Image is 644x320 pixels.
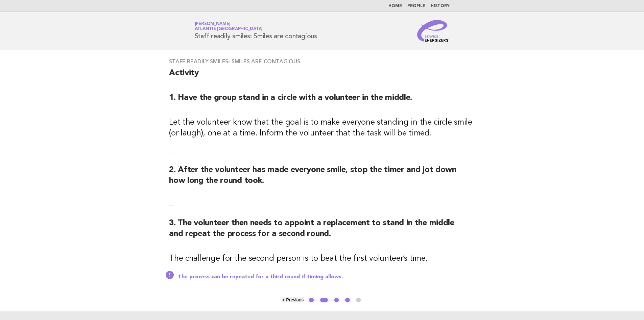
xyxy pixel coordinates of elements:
button: < Previous [282,297,304,302]
a: [PERSON_NAME]Atlantis [GEOGRAPHIC_DATA] [195,22,263,31]
h2: Activity [169,68,475,84]
a: History [431,4,450,8]
h2: 3. The volunteer then needs to appoint a replacement to stand in the middle and repeat the proces... [169,218,475,245]
button: 4 [344,297,351,303]
p: The process can be repeated for a third round if timing allows. [178,274,475,280]
p: -- [169,147,475,156]
h3: Staff readily smiles: Smiles are contagious [169,58,475,65]
h2: 1. Have the group stand in a circle with a volunteer in the middle. [169,92,475,109]
h1: Staff readily smiles: Smiles are contagious [195,22,317,40]
h3: The challenge for the second person is to beat the first volunteer’s time. [169,253,475,264]
button: 3 [333,297,340,303]
a: Home [388,4,402,8]
button: 1 [308,297,315,303]
a: Profile [407,4,425,8]
button: 2 [319,297,329,303]
p: -- [169,200,475,210]
h3: Let the volunteer know that the goal is to make everyone standing in the circle smile (or laugh),... [169,117,475,139]
h2: 2. After the volunteer has made everyone smile, stop the timer and jot down how long the round took. [169,165,475,192]
span: Atlantis [GEOGRAPHIC_DATA] [195,27,263,31]
img: Service Energizers [417,20,450,42]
